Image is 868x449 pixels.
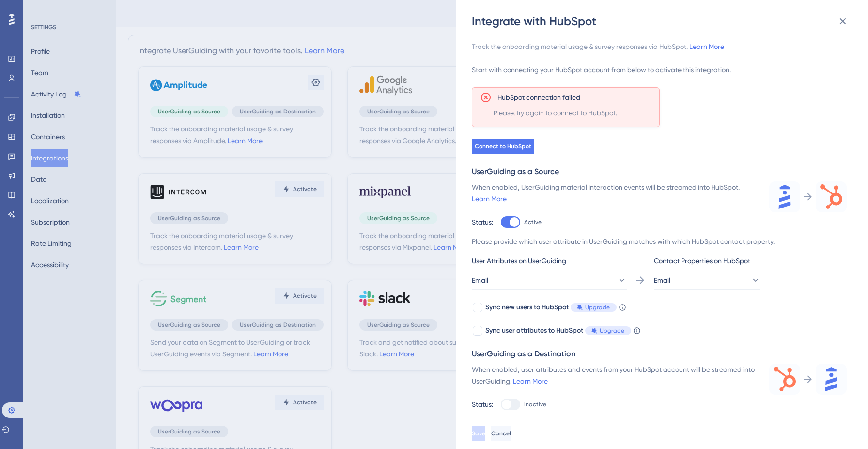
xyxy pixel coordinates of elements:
[472,195,507,203] a: Learn More
[654,255,750,267] span: Contact Properties on HubSpot
[472,364,758,387] div: When enabled, user attributes and events from your HubSpot account will be streamed into UserGuid...
[513,377,548,385] a: Learn More
[472,139,534,154] button: Connect to HubSpot
[472,255,566,267] span: User Attributes on UserGuiding
[472,14,854,29] div: Integrate with HubSpot
[472,399,493,410] div: Status:
[472,426,485,441] button: Save
[494,107,655,119] span: Please, try again to connect to HubSpot.
[472,181,758,205] div: When enabled, UserGuiding material interaction events will be streamed into HubSpot.
[472,271,627,290] button: Email
[472,274,488,286] span: Email
[491,430,511,437] span: Cancel
[491,426,511,441] button: Cancel
[600,327,624,335] span: Upgrade
[475,143,531,150] span: Connect to HubSpot
[524,218,542,226] span: Active
[689,43,724,50] a: Learn More
[472,430,485,437] span: Save
[472,166,847,177] div: UserGuiding as a Source
[472,216,493,228] div: Status:
[472,41,847,52] div: Track the onboarding material usage & survey responses via HubSpot.
[654,274,670,286] span: Email
[524,401,546,408] span: Inactive
[472,64,847,76] div: Start with connecting your HubSpot account from below to activate this integration.
[472,348,847,360] div: UserGuiding as a Destination
[585,304,610,311] span: Upgrade
[497,92,580,103] span: HubSpot connection failed
[485,302,617,313] div: Sync new users to HubSpot
[654,271,760,290] button: Email
[472,236,847,247] div: Please provide which user attribute in UserGuiding matches with which HubSpot contact property.
[485,325,631,337] div: Sync user attributes to HubSpot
